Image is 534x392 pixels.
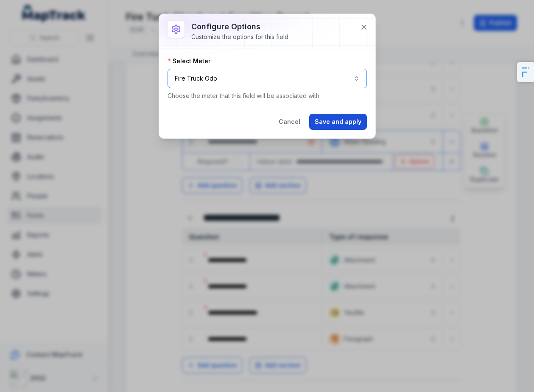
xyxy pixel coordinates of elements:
button: Save and apply [309,114,367,130]
h3: Configure options [191,21,290,33]
button: Cancel [273,114,306,130]
div: Customize the options for this field. [191,33,290,41]
p: Choose the meter that this field will be associated with. [168,92,367,100]
label: Select Meter [168,57,210,65]
button: Fire Truck Odo [168,69,367,88]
